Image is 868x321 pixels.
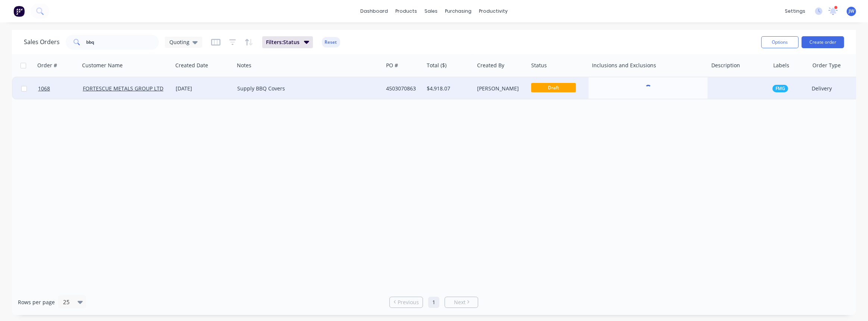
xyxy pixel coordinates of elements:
a: Previous page [390,299,423,306]
button: Reset [322,37,340,47]
a: Page 1 is your current page [428,297,439,308]
a: Next page [445,299,478,306]
span: Filters: Status [266,38,300,46]
div: productivity [475,6,511,17]
div: Order Type [812,62,841,69]
div: Customer Name [82,62,123,69]
input: Search... [87,35,159,50]
div: Notes [237,62,251,69]
a: dashboard [357,6,392,17]
span: Next [454,299,466,306]
a: FORTESCUE METALS GROUP LTD [83,85,163,92]
div: Supply BBQ Covers [237,85,373,92]
div: Total ($) [427,62,446,69]
button: FMG [773,85,788,92]
div: Delivery [812,85,858,92]
button: Create order [802,36,844,48]
div: Description [711,62,740,69]
ul: Pagination [386,297,481,308]
span: Quoting [169,38,189,46]
span: FMG [775,85,785,92]
div: Status [531,62,547,69]
a: 1068 [38,77,83,100]
div: purchasing [441,6,475,17]
button: Options [761,36,799,48]
div: Order # [37,62,57,69]
div: Created By [477,62,504,69]
div: Labels [773,62,789,69]
div: sales [421,6,441,17]
div: [DATE] [176,85,231,92]
div: products [392,6,421,17]
span: JW [849,8,854,15]
span: Previous [398,299,419,306]
div: Inclusions and Exclusions [592,62,656,69]
button: Filters:Status [262,36,313,48]
span: Draft [531,83,576,92]
img: Factory [13,6,25,17]
div: 4503070863 [386,85,419,92]
span: Rows per page [18,299,55,306]
h1: Sales Orders [24,38,60,46]
div: PO # [386,62,398,69]
span: 1068 [38,85,50,92]
div: $4,918.07 [427,85,469,92]
div: [PERSON_NAME] [477,85,523,92]
div: Created Date [175,62,208,69]
div: settings [781,6,809,17]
